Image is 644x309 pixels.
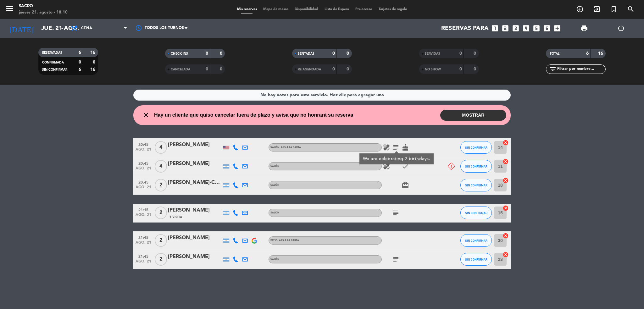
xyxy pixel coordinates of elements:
[402,181,409,189] i: card_giftcard
[598,51,604,56] strong: 16
[168,179,221,187] div: [PERSON_NAME]-Cutre
[136,259,151,267] span: ago. 21
[171,68,190,71] span: CANCELADA
[136,185,151,192] span: ago. 21
[501,24,509,32] i: looks_two
[460,141,492,154] button: SIN CONFIRMAR
[550,52,559,55] span: TOTAL
[270,165,280,168] span: SALÓN
[155,253,167,266] span: 2
[155,141,167,154] span: 4
[512,24,520,32] i: looks_3
[220,67,224,71] strong: 0
[136,213,151,220] span: ago. 21
[252,238,257,244] img: google-logo.png
[260,8,291,11] span: Mapa de mesas
[5,4,14,13] i: menu
[602,19,639,38] div: LOG OUT
[5,4,14,15] button: menu
[155,179,167,191] span: 2
[280,146,301,149] span: , ARS A LA CARTA
[347,51,350,56] strong: 0
[402,144,409,151] i: cake
[383,163,390,170] i: healing
[270,184,280,186] span: SALÓN
[136,240,151,248] span: ago. 21
[502,205,509,211] i: cancel
[270,146,301,149] span: SALÓN
[168,141,221,149] div: [PERSON_NAME]
[465,258,487,261] span: SIN CONFIRMAR
[383,144,390,151] i: healing
[90,67,97,72] strong: 16
[549,65,557,73] i: filter_list
[298,52,314,55] span: SENTADAS
[136,159,151,167] span: 20:45
[580,25,588,32] span: print
[136,234,151,241] span: 21:45
[440,110,506,121] button: MOSTRAR
[136,178,151,185] span: 20:45
[142,111,150,119] i: close
[593,5,601,13] i: exit_to_app
[168,253,221,261] div: [PERSON_NAME]
[220,51,224,56] strong: 0
[441,25,489,32] span: Reservas para
[460,207,492,219] button: SIN CONFIRMAR
[168,234,221,242] div: [PERSON_NAME]
[321,8,352,11] span: Lista de Espera
[465,165,487,168] span: SIN CONFIRMAR
[155,160,167,173] span: 4
[155,234,167,247] span: 2
[19,9,68,16] div: jueves 21. agosto - 18:10
[491,24,499,32] i: looks_one
[42,61,64,64] span: CONFIRMADA
[465,146,487,149] span: SIN CONFIRMAR
[291,8,321,11] span: Disponibilidad
[392,209,400,217] i: subject
[234,8,260,11] span: Mis reservas
[270,258,280,261] span: SALÓN
[627,5,635,13] i: search
[5,21,38,35] i: [DATE]
[392,256,400,263] i: subject
[459,67,462,71] strong: 0
[347,67,350,71] strong: 0
[169,215,182,220] span: 1 Visita
[136,147,151,155] span: ago. 21
[522,24,530,32] i: looks_4
[206,67,208,71] strong: 0
[136,252,151,260] span: 21:45
[79,67,81,72] strong: 6
[79,50,81,55] strong: 6
[155,207,167,219] span: 2
[543,24,551,32] i: looks_6
[402,163,409,170] i: check
[502,233,509,239] i: cancel
[610,5,618,13] i: turned_in_not
[332,67,335,71] strong: 0
[154,111,353,119] span: Hay un cliente que quiso cancelar fuera de plazo y avisa que no honrará su reserva
[502,158,509,165] i: cancel
[425,52,440,55] span: SERVIDAS
[42,68,67,71] span: SIN CONFIRMAR
[79,60,81,64] strong: 0
[460,234,492,247] button: SIN CONFIRMAR
[557,66,605,73] input: Filtrar por nombre...
[332,51,335,56] strong: 0
[206,51,208,56] strong: 0
[260,91,384,99] div: No hay notas para este servicio. Haz clic para agregar una
[136,206,151,213] span: 21:15
[576,5,584,13] i: add_circle_outline
[375,8,410,11] span: Tarjetas de regalo
[465,211,487,215] span: SIN CONFIRMAR
[270,212,280,214] span: SALÓN
[363,156,430,162] div: We are celebrating 2 birthdays.
[465,239,487,242] span: SIN CONFIRMAR
[19,3,68,9] div: Sacro
[136,141,151,148] span: 20:45
[425,68,441,71] span: NO SHOW
[553,24,561,32] i: add_box
[586,51,589,56] strong: 6
[465,184,487,187] span: SIN CONFIRMAR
